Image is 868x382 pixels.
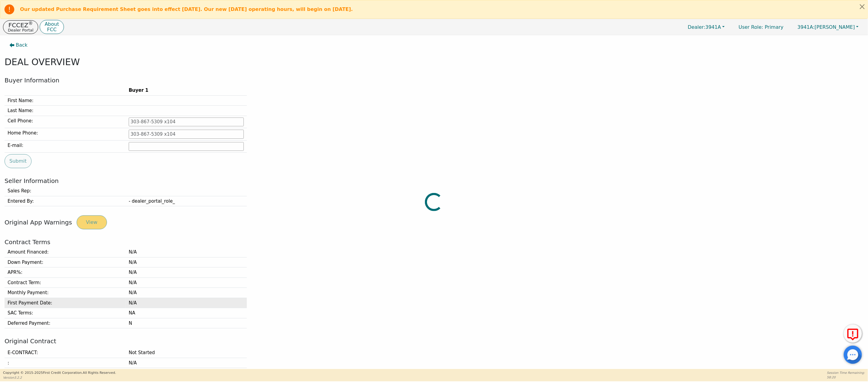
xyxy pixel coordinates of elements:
p: FCC [45,27,59,32]
button: AboutFCC [40,20,64,34]
p: 58:20 [827,375,865,380]
span: 3941A [688,24,721,30]
button: Close alert [857,0,868,13]
p: Version 3.2.2 [3,375,116,380]
p: Copyright © 2015- 2025 First Credit Corporation. [3,370,116,376]
b: Our updated Purchase Requirement Sheet goes into effect [DATE]. Our new [DATE] operating hours, w... [20,6,353,12]
button: Dealer:3941A [681,22,731,32]
p: Session Time Remaining: [827,370,865,375]
p: Primary [733,21,790,33]
a: User Role: Primary [733,21,790,33]
p: FCCEZ [8,22,33,28]
span: 3941A: [797,24,815,30]
span: All Rights Reserved. [83,371,116,375]
p: Dealer Portal [8,28,33,32]
span: [PERSON_NAME] [797,24,855,30]
p: About [45,22,59,27]
sup: ® [28,21,33,26]
button: Report Error to FCC [844,324,862,343]
span: Dealer: [688,24,705,30]
button: FCCEZ®Dealer Portal [3,20,38,34]
span: User Role : [739,24,763,30]
button: 3941A:[PERSON_NAME] [791,22,865,32]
